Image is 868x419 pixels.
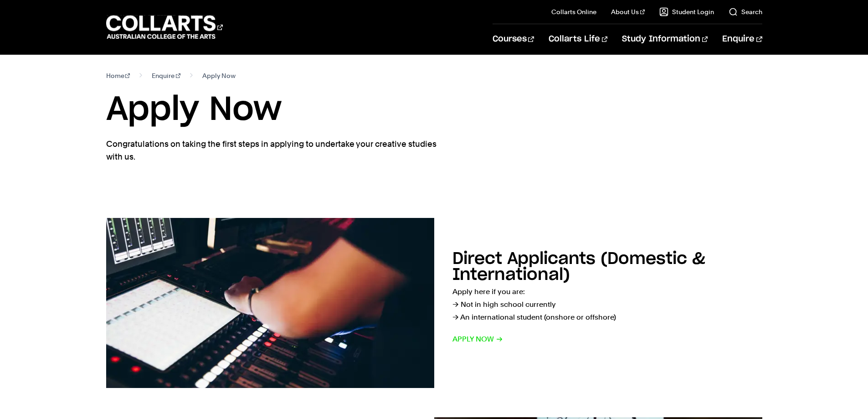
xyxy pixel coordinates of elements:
a: Study Information [622,24,708,54]
a: Collarts Life [549,24,607,54]
a: Enquire [152,69,180,82]
p: Congratulations on taking the first steps in applying to undertake your creative studies with us. [106,138,439,163]
a: Home [106,69,130,82]
span: Apply Now [202,69,236,82]
a: Enquire [722,24,762,54]
a: About Us [611,7,645,16]
a: Courses [493,24,534,54]
h2: Direct Applicants (Domestic & International) [452,251,705,283]
span: Apply now [452,333,503,346]
a: Collarts Online [551,7,596,16]
h1: Apply Now [106,89,762,130]
div: Go to homepage [106,14,223,40]
a: Search [729,7,762,16]
a: Student Login [659,7,714,16]
p: Apply here if you are: → Not in high school currently → An international student (onshore or offs... [452,285,762,324]
a: Direct Applicants (Domestic & International) Apply here if you are:→ Not in high school currently... [106,218,762,388]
